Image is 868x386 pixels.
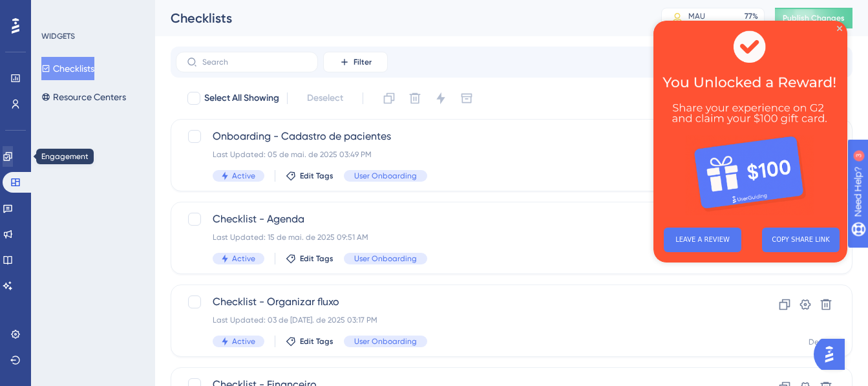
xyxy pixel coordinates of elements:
span: User Onboarding [354,336,417,347]
button: Resource Centers [41,85,126,109]
div: Close Preview [184,5,189,10]
span: Deselect [307,91,343,106]
span: Select All Showing [204,91,279,106]
span: User Onboarding [354,171,417,181]
iframe: UserGuiding AI Assistant Launcher [814,335,852,374]
span: Edit Tags [300,171,333,181]
span: Active [232,171,255,181]
button: Filter [323,52,388,72]
div: MAU [688,11,705,21]
span: Need Help? [30,3,81,19]
span: Active [232,253,255,264]
div: 77 % [745,11,758,21]
span: Checklist - Organizar fluxo [213,294,707,310]
div: WIDGETS [41,31,75,41]
span: Onboarding - Cadastro de pacientes [213,129,707,144]
button: Edit Tags [286,253,333,264]
span: User Onboarding [354,253,417,264]
div: 3 [90,6,94,17]
div: Default [809,337,836,347]
button: Deselect [295,87,355,110]
div: Last Updated: 03 de [DATE]. de 2025 03:17 PM [213,315,707,325]
button: Checklists [41,57,94,80]
div: Last Updated: 05 de mai. de 2025 03:49 PM [213,149,707,160]
button: COPY SHARE LINK [109,207,186,231]
span: Active [232,336,255,347]
span: Edit Tags [300,336,333,347]
span: Filter [354,57,372,67]
button: Edit Tags [286,336,333,347]
span: Edit Tags [300,253,333,264]
button: LEAVE A REVIEW [10,207,88,231]
div: Checklists [171,9,629,27]
span: Publish Changes [783,13,845,23]
button: Publish Changes [775,8,852,28]
div: Last Updated: 15 de mai. de 2025 09:51 AM [213,232,707,242]
input: Search [202,58,307,67]
span: Checklist - Agenda [213,211,707,227]
button: Edit Tags [286,171,333,181]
